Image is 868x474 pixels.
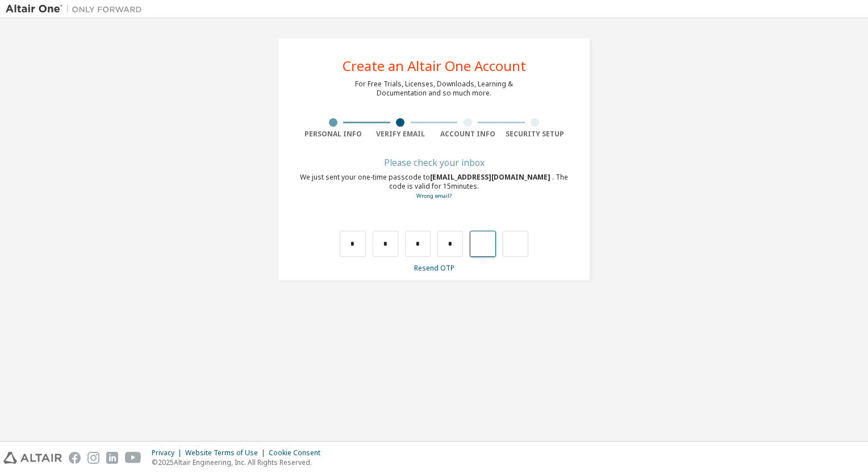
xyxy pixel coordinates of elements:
div: Create an Altair One Account [343,59,526,73]
a: Go back to the registration form [416,192,452,199]
div: Privacy [152,448,185,458]
img: linkedin.svg [106,452,118,464]
img: Altair One [6,3,148,15]
div: Website Terms of Use [185,448,269,458]
img: instagram.svg [87,452,99,464]
div: Please check your inbox [299,159,569,166]
div: Verify Email [367,130,435,139]
img: altair_logo.svg [3,452,62,464]
div: Account Info [434,130,502,139]
a: Resend OTP [414,263,454,273]
div: Cookie Consent [269,448,327,458]
div: For Free Trials, Licenses, Downloads, Learning & Documentation and so much more. [355,80,513,98]
span: [EMAIL_ADDRESS][DOMAIN_NAME] [430,172,552,182]
p: © 2025 Altair Engineering, Inc. All Rights Reserved. [152,458,327,467]
img: facebook.svg [69,452,81,464]
div: We just sent your one-time passcode to . The code is valid for 15 minutes. [299,173,569,201]
img: youtube.svg [125,452,141,464]
div: Personal Info [299,130,367,139]
div: Security Setup [502,130,569,139]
